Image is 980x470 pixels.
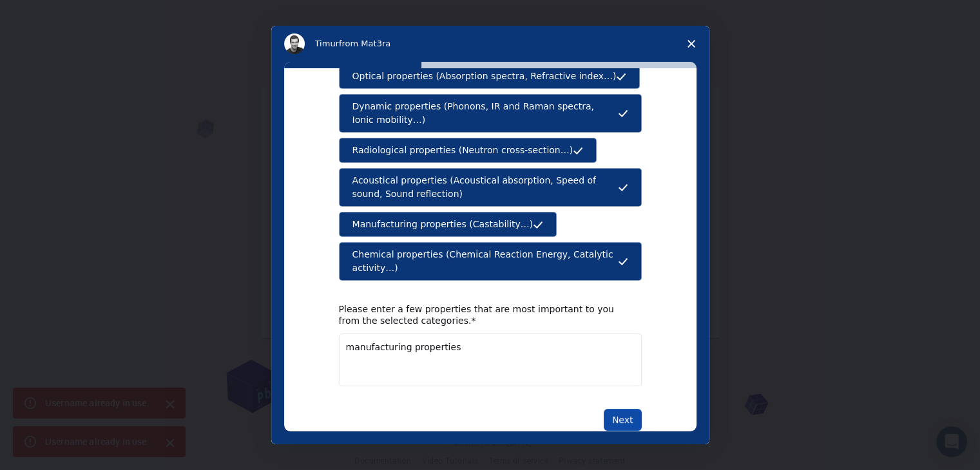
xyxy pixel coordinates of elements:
[673,26,709,62] span: Close survey
[339,212,557,237] button: Manufacturing properties (Castability…)
[315,39,339,48] span: Timur
[26,9,72,21] span: Soporte
[284,33,305,54] img: Profile image for Timur
[339,138,597,163] button: Radiological properties (Neutron cross-section…)
[352,144,573,157] span: Radiological properties (Neutron cross-section…)
[352,100,618,127] span: Dynamic properties (Phonons, IR and Raman spectra, Ionic mobility…)
[339,64,640,89] button: Optical properties (Absorption spectra, Refractive index…)
[339,94,642,133] button: Dynamic properties (Phonons, IR and Raman spectra, Ionic mobility…)
[339,242,642,281] button: Chemical properties (Chemical Reaction Energy, Catalytic activity…)
[339,334,642,386] textarea: Enter text...
[352,174,618,201] span: Acoustical properties (Acoustical absorption, Speed of sound, Sound reflection)
[352,70,617,83] span: Optical properties (Absorption spectra, Refractive index…)
[339,168,642,207] button: Acoustical properties (Acoustical absorption, Speed of sound, Sound reflection)
[339,303,622,326] div: Please enter a few properties that are most important to you from the selected categories.
[339,39,390,48] span: from Mat3ra
[604,409,642,431] button: Next
[352,218,533,231] span: Manufacturing properties (Castability…)
[352,248,618,275] span: Chemical properties (Chemical Reaction Energy, Catalytic activity…)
